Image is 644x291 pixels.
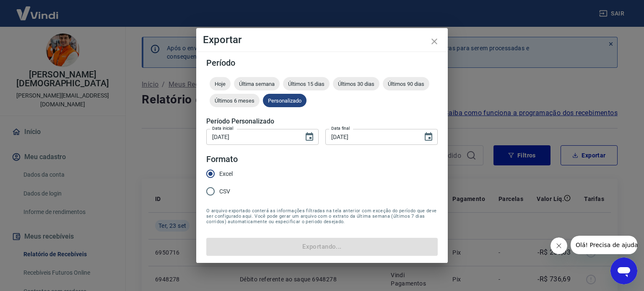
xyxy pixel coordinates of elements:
[283,77,330,90] div: Últimos 15 dias
[551,237,567,254] iframe: Fechar mensagem
[420,129,437,145] button: Choose date, selected date is 23 de set de 2025
[219,187,230,196] span: CSV
[210,94,260,107] div: Últimos 6 meses
[210,98,260,104] span: Últimos 6 meses
[206,117,438,126] h5: Período Personalizado
[234,81,280,87] span: Última semana
[571,236,637,254] iframe: Mensagem da empresa
[206,153,238,165] legend: Formato
[234,77,280,90] div: Última semana
[333,81,379,87] span: Últimos 30 dias
[206,208,438,224] span: O arquivo exportado conterá as informações filtradas na tela anterior com exceção do período que ...
[5,6,70,13] span: Olá! Precisa de ajuda?
[210,81,231,87] span: Hoje
[263,94,306,107] div: Personalizado
[203,35,441,45] h4: Exportar
[301,129,318,145] button: Choose date, selected date is 11 de set de 2025
[206,59,438,67] h5: Período
[610,258,637,284] iframe: Botão para abrir a janela de mensagens
[325,129,417,144] input: DD/MM/YYYY
[212,125,234,131] label: Data inicial
[210,77,231,90] div: Hoje
[424,31,444,52] button: close
[331,125,350,131] label: Data final
[383,77,429,90] div: Últimos 90 dias
[219,170,233,178] span: Excel
[383,81,429,87] span: Últimos 90 dias
[263,98,306,104] span: Personalizado
[333,77,379,90] div: Últimos 30 dias
[206,129,298,144] input: DD/MM/YYYY
[283,81,330,87] span: Últimos 15 dias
